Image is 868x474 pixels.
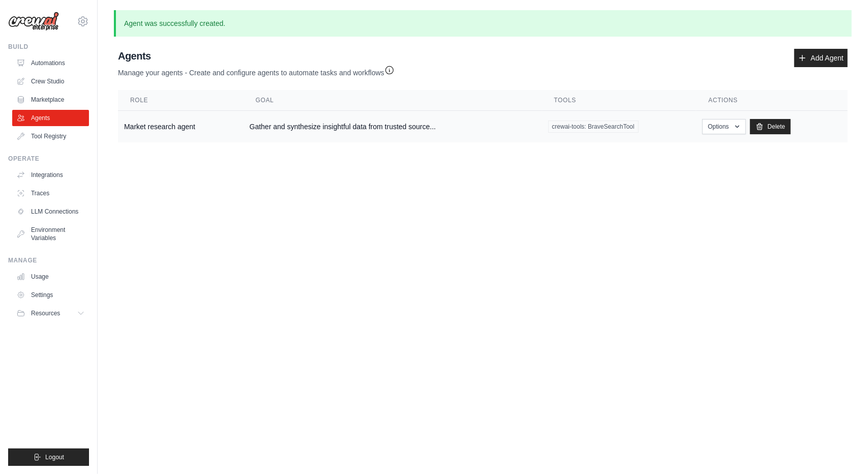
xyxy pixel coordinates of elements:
a: Delete [750,119,791,134]
th: Goal [244,90,542,111]
div: Operate [8,155,89,163]
div: Manage [8,256,89,264]
button: Options [702,119,745,134]
a: Automations [12,55,89,71]
a: Settings [12,287,89,303]
td: Gather and synthesize insightful data from trusted source... [244,111,542,143]
th: Role [118,90,244,111]
a: Tool Registry [12,128,89,144]
p: Agent was successfully created. [114,10,852,37]
a: Traces [12,185,89,201]
td: Market research agent [118,111,244,143]
a: Environment Variables [12,222,89,246]
a: Add Agent [794,49,848,67]
h2: Agents [118,49,395,63]
th: Tools [542,90,697,111]
div: Build [8,43,89,51]
th: Actions [696,90,848,111]
a: Crew Studio [12,73,89,90]
span: crewai-tools: BraveSearchTool [548,121,639,133]
a: Usage [12,269,89,285]
button: Resources [12,305,89,321]
span: Logout [45,453,64,461]
a: Integrations [12,167,89,183]
img: Logo [8,12,59,31]
span: Resources [31,309,60,317]
a: Marketplace [12,92,89,108]
button: Logout [8,449,89,466]
p: Manage your agents - Create and configure agents to automate tasks and workflows [118,63,395,78]
a: Agents [12,110,89,126]
a: LLM Connections [12,203,89,220]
